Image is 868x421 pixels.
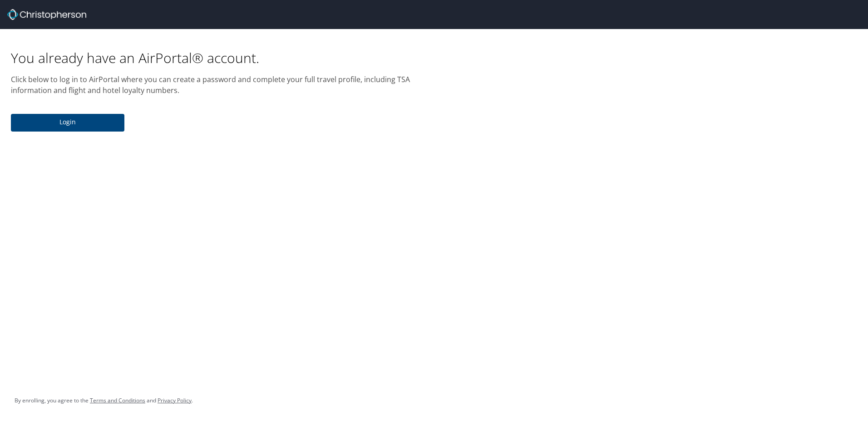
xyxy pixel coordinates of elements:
button: Login [11,114,124,132]
a: Terms and Conditions [90,397,145,404]
p: Click below to log in to AirPortal where you can create a password and complete your full travel ... [11,74,423,96]
a: Privacy Policy [158,397,192,404]
img: cbt logo [7,9,86,20]
span: Login [18,117,117,128]
div: By enrolling, you agree to the and . [15,389,193,412]
h1: You already have an AirPortal® account. [11,49,423,67]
